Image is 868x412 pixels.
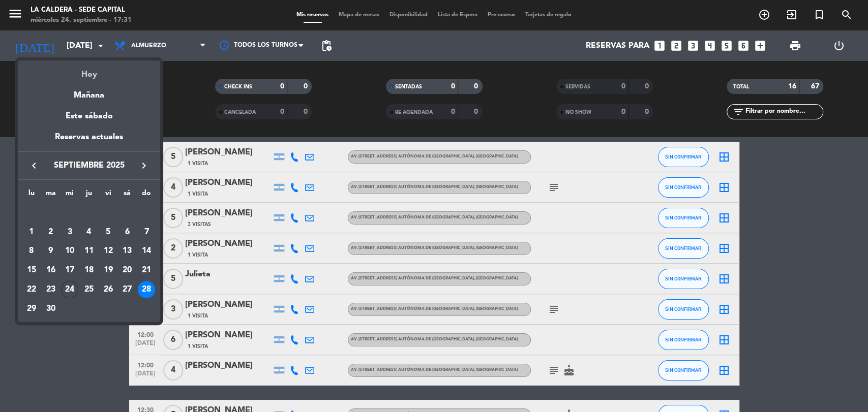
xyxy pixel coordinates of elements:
[41,242,61,261] td: 9 de septiembre de 2025
[22,187,41,203] th: lunes
[100,243,117,260] div: 12
[22,203,156,223] td: SEP.
[18,60,160,81] div: Hoy
[99,223,118,242] td: 5 de septiembre de 2025
[18,102,160,131] div: Este sábado
[99,242,118,261] td: 12 de septiembre de 2025
[137,223,156,242] td: 7 de septiembre de 2025
[41,299,61,319] td: 30 de septiembre de 2025
[61,281,78,298] div: 24
[42,243,59,260] div: 9
[138,224,155,241] div: 7
[61,243,78,260] div: 10
[18,81,160,102] div: Mañana
[99,261,118,280] td: 19 de septiembre de 2025
[118,223,137,242] td: 6 de septiembre de 2025
[42,281,59,298] div: 23
[41,261,61,280] td: 16 de septiembre de 2025
[23,281,40,298] div: 22
[135,159,153,172] button: keyboard_arrow_right
[79,223,99,242] td: 4 de septiembre de 2025
[118,242,137,261] td: 13 de septiembre de 2025
[99,280,118,299] td: 26 de septiembre de 2025
[41,187,61,203] th: martes
[118,261,137,280] td: 20 de septiembre de 2025
[61,224,78,241] div: 3
[61,262,78,279] div: 17
[60,187,79,203] th: miércoles
[60,223,79,242] td: 3 de septiembre de 2025
[118,187,137,203] th: sábado
[23,224,40,241] div: 1
[42,262,59,279] div: 16
[118,280,137,299] td: 27 de septiembre de 2025
[118,262,136,279] div: 20
[42,224,59,241] div: 2
[60,261,79,280] td: 17 de septiembre de 2025
[60,242,79,261] td: 10 de septiembre de 2025
[80,281,98,298] div: 25
[41,223,61,242] td: 2 de septiembre de 2025
[22,261,41,280] td: 15 de septiembre de 2025
[22,242,41,261] td: 8 de septiembre de 2025
[22,223,41,242] td: 1 de septiembre de 2025
[137,280,156,299] td: 28 de septiembre de 2025
[137,261,156,280] td: 21 de septiembre de 2025
[25,159,43,172] button: keyboard_arrow_left
[100,262,117,279] div: 19
[137,187,156,203] th: domingo
[118,281,136,298] div: 27
[42,300,59,318] div: 30
[18,131,160,151] div: Reservas actuales
[41,280,61,299] td: 23 de septiembre de 2025
[137,242,156,261] td: 14 de septiembre de 2025
[79,242,99,261] td: 11 de septiembre de 2025
[100,281,117,298] div: 26
[100,224,117,241] div: 5
[138,160,150,172] i: keyboard_arrow_right
[23,262,40,279] div: 15
[80,224,98,241] div: 4
[22,299,41,319] td: 29 de septiembre de 2025
[80,243,98,260] div: 11
[138,243,155,260] div: 14
[99,187,118,203] th: viernes
[118,243,136,260] div: 13
[28,160,40,172] i: keyboard_arrow_left
[22,280,41,299] td: 22 de septiembre de 2025
[43,159,135,172] span: septiembre 2025
[118,224,136,241] div: 6
[79,261,99,280] td: 18 de septiembre de 2025
[138,262,155,279] div: 21
[79,187,99,203] th: jueves
[23,243,40,260] div: 8
[138,281,155,298] div: 28
[79,280,99,299] td: 25 de septiembre de 2025
[60,280,79,299] td: 24 de septiembre de 2025
[23,300,40,318] div: 29
[80,262,98,279] div: 18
